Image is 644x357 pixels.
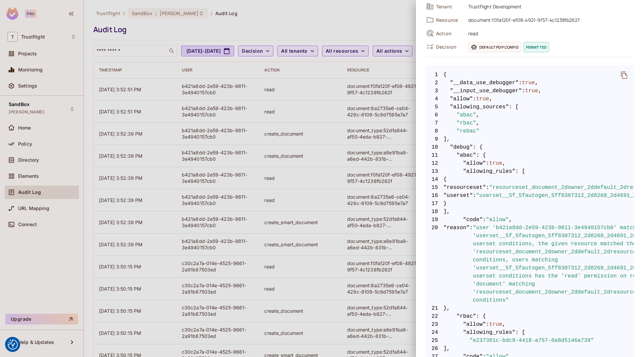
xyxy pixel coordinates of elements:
span: : [486,320,489,328]
span: read [465,29,634,37]
span: , [502,320,506,328]
span: 7 [426,119,443,127]
span: , [538,87,542,95]
span: : { [476,312,486,320]
span: : [470,224,473,304]
span: "rbac" [457,119,476,127]
span: 22 [426,312,443,320]
span: , [535,79,538,87]
span: true [525,87,538,95]
span: ], [426,208,634,216]
span: 18 [426,208,443,216]
span: "allow" [463,159,486,167]
span: ], [426,345,634,353]
span: 17 [426,200,443,208]
span: : [473,192,476,200]
span: true [522,79,535,87]
span: 23 [426,320,443,328]
span: 13 [426,167,443,175]
span: : [ [509,103,519,111]
span: "allowing_rules" [463,167,516,175]
img: Revisit consent button [8,340,18,350]
span: 1 [426,71,443,79]
span: "abac" [457,151,476,159]
span: 21 [426,304,443,312]
span: 9 [426,135,443,143]
span: 25 [426,337,443,345]
span: 5 [426,103,443,111]
span: Tenant [436,3,463,10]
span: : { [476,151,486,159]
span: , [489,95,493,103]
span: ], [426,135,634,143]
span: : [486,159,489,167]
span: "resourceset" [443,184,486,192]
span: { [443,71,447,79]
span: "__data_use_debugger" [450,79,519,87]
span: "allowing_sources" [450,103,509,111]
span: 4 [426,95,443,103]
span: "rebac" [457,127,479,135]
span: 8 [426,127,443,135]
span: Default PDP config [468,42,521,52]
span: 3 [426,87,443,95]
span: "debug" [450,143,473,151]
span: "allow" [463,320,486,328]
span: { [426,175,634,184]
span: : { [473,143,483,151]
span: , [476,111,480,119]
span: Action [436,30,463,37]
button: delete [616,67,632,83]
span: : [519,79,522,87]
span: "code" [463,216,483,224]
span: "__input_use_debugger" [450,87,522,95]
span: : [486,184,489,192]
span: Resource [436,17,463,23]
span: Decision [436,44,463,50]
span: true [476,95,489,103]
span: } [426,200,634,208]
span: document:f0fa120f-ef08-4921-9f57-4c1238fb262f [465,16,634,24]
span: TrustFlight Development [465,2,634,10]
span: 24 [426,328,443,337]
span: 19 [426,216,443,224]
span: "userset" [443,192,473,200]
span: "reason" [443,224,470,304]
span: "allowing_roles" [463,328,516,337]
span: "allow" [486,216,509,224]
span: : [473,95,476,103]
span: : [522,87,525,95]
span: 15 [426,184,443,192]
span: 14 [426,175,443,184]
span: , [509,216,512,224]
span: 6 [426,111,443,119]
span: 12 [426,159,443,167]
span: , [502,159,506,167]
button: Consent Preferences [8,340,18,350]
span: permitted [524,42,549,52]
span: 10 [426,143,443,151]
span: 16 [426,192,443,200]
span: "allow" [450,95,473,103]
span: , [476,119,480,127]
span: "e237381c-bdc9-4418-a757-0a8d5146a739" [470,337,594,345]
span: "rbac" [457,312,476,320]
span: : [ [516,328,525,337]
span: "abac" [457,111,476,119]
span: : [ [516,167,525,175]
span: : [483,216,486,224]
span: true [489,320,502,328]
span: }, [426,304,634,312]
span: 11 [426,151,443,159]
span: 2 [426,79,443,87]
span: true [489,159,502,167]
span: 20 [426,224,443,304]
span: 26 [426,345,443,353]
